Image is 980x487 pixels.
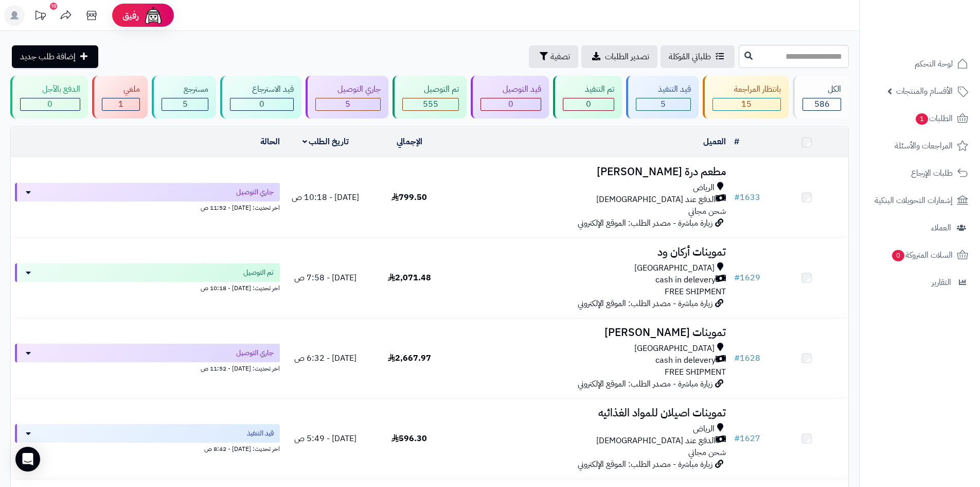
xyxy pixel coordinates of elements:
[294,352,357,364] span: [DATE] - 6:32 ص
[12,45,98,68] a: إضافة طلب جديد
[596,435,716,447] span: الدفع عند [DEMOGRAPHIC_DATA]
[20,51,76,63] span: إضافة طلب جديد
[932,275,951,290] span: التقارير
[388,352,431,364] span: 2,667.97
[15,282,280,293] div: اخر تحديث: [DATE] - 10:18 ص
[230,83,294,95] div: قيد الاسترجاع
[741,98,752,110] span: 15
[455,407,726,419] h3: تموينات اصيلان للمواد الغذائيه
[388,272,431,284] span: 2,071.48
[218,76,304,119] a: قيد الاسترجاع 0
[243,267,274,278] span: تم التوصيل
[866,270,974,295] a: التقارير
[586,98,591,110] span: 0
[701,76,791,119] a: بانتظار المراجعة 15
[316,98,380,110] div: 5
[581,45,657,68] a: تصدير الطلبات
[688,446,726,459] span: شحن مجاني
[866,133,974,158] a: المراجعات والأسئلة
[102,98,140,110] div: 1
[734,352,740,364] span: #
[550,51,570,63] span: تصفية
[734,432,760,445] a: #1627
[910,24,970,46] img: logo-2.png
[150,76,218,119] a: مسترجع 5
[915,57,953,71] span: لوحة التحكم
[469,76,551,119] a: قيد التوصيل 0
[230,98,293,110] div: 0
[712,83,781,95] div: بانتظار المراجعة
[50,3,57,10] div: 10
[304,76,390,119] a: جاري التوصيل 5
[563,83,614,95] div: تم التنفيذ
[294,272,357,284] span: [DATE] - 7:58 ص
[259,98,264,110] span: 0
[118,98,123,110] span: 1
[578,217,712,229] span: زيارة مباشرة - مصدر الطلب: الموقع الإلكتروني
[734,432,740,445] span: #
[596,194,716,206] span: الدفع عند [DEMOGRAPHIC_DATA]
[665,366,726,378] span: FREE SHIPMENT
[402,83,459,95] div: تم التوصيل
[183,98,188,110] span: 5
[15,443,280,454] div: اخر تحديث: [DATE] - 8:42 ص
[693,423,715,435] span: الرياض
[655,274,716,286] span: cash in delevery
[508,98,513,110] span: 0
[734,136,739,148] a: #
[634,262,715,274] span: [GEOGRAPHIC_DATA]
[551,76,624,119] a: تم التنفيذ 0
[636,83,691,95] div: قيد التنفيذ
[8,76,90,119] a: الدفع بالآجل 0
[703,136,726,148] a: العميل
[669,51,711,63] span: طلباتي المُوكلة
[866,188,974,213] a: إشعارات التحويلات البنكية
[403,98,459,110] div: 555
[931,221,951,235] span: العملاء
[688,205,726,217] span: شحن مجاني
[734,272,740,284] span: #
[605,51,649,63] span: تصدير الطلبات
[390,76,469,119] a: تم التوصيل 555
[345,98,350,110] span: 5
[292,191,359,204] span: [DATE] - 10:18 ص
[397,136,422,148] a: الإجمالي
[578,458,712,471] span: زيارة مباشرة - مصدر الطلب: الموقع الإلكتروني
[734,191,740,204] span: #
[480,83,541,95] div: قيد التوصيل
[791,76,851,119] a: الكل586
[236,348,274,358] span: جاري التوصيل
[911,166,953,180] span: طلبات الإرجاع
[27,5,53,28] a: تحديثات المنصة
[624,76,701,119] a: قيد التنفيذ 5
[892,250,904,261] span: 0
[814,98,830,110] span: 586
[260,136,280,148] a: الحالة
[915,111,953,126] span: الطلبات
[734,272,760,284] a: #1629
[162,98,208,110] div: 5
[916,113,928,125] span: 1
[665,286,726,298] span: FREE SHIPMENT
[693,182,715,194] span: الرياض
[15,362,280,373] div: اخر تحديث: [DATE] - 11:52 ص
[102,83,140,95] div: ملغي
[47,98,52,110] span: 0
[247,428,274,439] span: قيد التنفيذ
[636,98,690,110] div: 5
[891,248,953,262] span: السلات المتروكة
[302,136,349,148] a: تاريخ الطلب
[866,52,974,76] a: لوحة التحكم
[15,447,40,472] div: Open Intercom Messenger
[634,343,715,355] span: [GEOGRAPHIC_DATA]
[734,191,760,204] a: #1633
[143,5,164,26] img: ai-face.png
[423,98,438,110] span: 555
[20,83,80,95] div: الدفع بالآجل
[21,98,80,110] div: 0
[655,355,716,366] span: cash in delevery
[455,327,726,339] h3: تموينات [PERSON_NAME]
[661,45,735,68] a: طلباتي المُوكلة
[391,191,427,204] span: 799.50
[578,297,712,310] span: زيارة مباشرة - مصدر الطلب: الموقع الإلكتروني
